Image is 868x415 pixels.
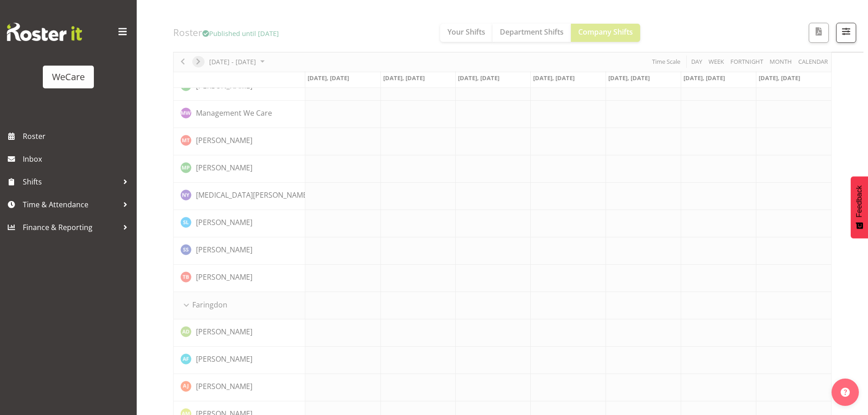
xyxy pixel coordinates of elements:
img: help-xxl-2.png [841,388,850,397]
button: Feedback - Show survey [851,176,868,238]
span: Feedback [855,185,863,217]
span: Finance & Reporting [23,220,118,234]
span: Inbox [23,152,132,166]
span: Shifts [23,175,118,189]
div: WeCare [52,70,85,84]
span: Roster [23,129,132,143]
span: Time & Attendance [23,198,118,211]
button: Filter Shifts [836,23,856,43]
img: Rosterit website logo [7,23,82,41]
